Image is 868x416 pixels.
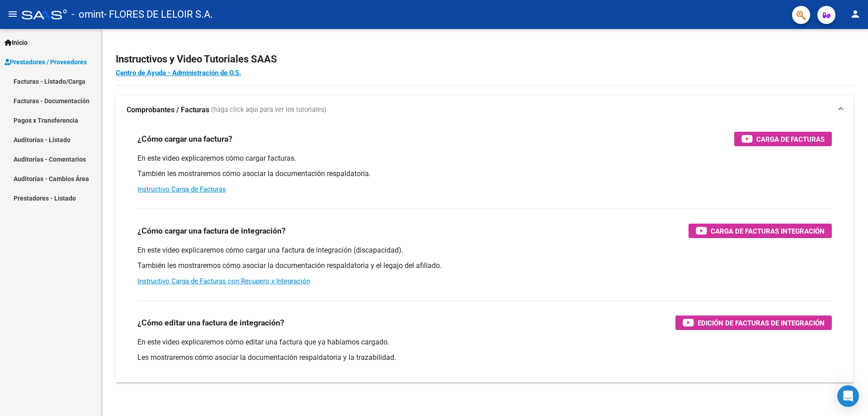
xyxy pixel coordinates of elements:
p: También les mostraremos cómo asociar la documentación respaldatoria y el legajo del afiliado. [137,261,832,271]
h3: ¿Cómo cargar una factura? [137,133,232,145]
span: Carga de Facturas [756,134,825,145]
mat-expansion-panel-header: Comprobantes / Facturas (haga click aquí para ver los tutoriales) [116,96,854,124]
a: Centro de Ayuda - Administración de O.S. [116,69,241,77]
div: Comprobantes / Facturas (haga click aquí para ver los tutoriales) [116,124,854,383]
span: - omint [71,5,104,24]
span: (haga click aquí para ver los tutoriales) [211,105,326,115]
p: También les mostraremos cómo asociar la documentación respaldatoria. [137,169,832,179]
a: Instructivo Carga de Facturas [137,185,226,193]
p: En este video explicaremos cómo cargar una factura de integración (discapacidad). [137,245,832,255]
strong: Comprobantes / Facturas [127,105,209,115]
h3: ¿Cómo editar una factura de integración? [137,316,284,329]
button: Edición de Facturas de integración [675,316,832,330]
span: Carga de Facturas Integración [711,225,825,237]
a: Instructivo Carga de Facturas con Recupero x Integración [137,277,310,285]
mat-icon: person [850,9,861,19]
span: Edición de Facturas de integración [698,317,825,329]
div: Open Intercom Messenger [837,385,859,407]
button: Carga de Facturas [734,132,832,146]
span: - FLORES DE LELOIR S.A. [104,5,213,24]
h2: Instructivos y Video Tutoriales SAAS [116,51,854,68]
span: Prestadores / Proveedores [5,57,87,67]
p: Les mostraremos cómo asociar la documentación respaldatoria y la trazabilidad. [137,353,832,363]
p: En este video explicaremos cómo editar una factura que ya habíamos cargado. [137,337,832,347]
h3: ¿Cómo cargar una factura de integración? [137,225,286,237]
span: Inicio [5,38,28,48]
mat-icon: menu [7,9,18,19]
p: En este video explicaremos cómo cargar facturas. [137,153,832,163]
button: Carga de Facturas Integración [689,224,832,238]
